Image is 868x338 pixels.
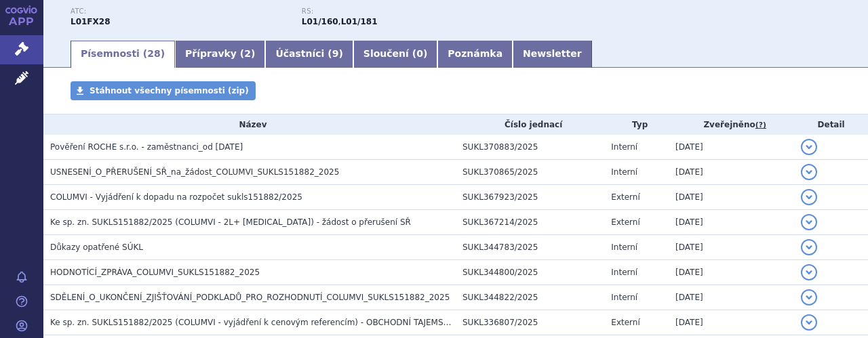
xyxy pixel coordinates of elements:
td: SUKL336807/2025 [456,310,604,335]
span: Interní [611,142,637,152]
span: HODNOTÍCÍ_ZPRÁVA_COLUMVI_SUKLS151882_2025 [50,268,260,277]
span: Interní [611,293,637,302]
span: 9 [332,48,339,59]
strong: GLOFITAMAB [71,17,111,26]
th: Název [43,114,456,135]
strong: glofitamab pro indikaci relabující / refrakterní difuzní velkobuněčný B-lymfom (DLBCL) [341,17,378,26]
button: detail [801,214,817,230]
td: SUKL344822/2025 [456,285,604,310]
td: SUKL344800/2025 [456,260,604,285]
button: detail [801,189,817,205]
td: [DATE] [669,260,794,285]
span: Pověření ROCHE s.r.o. - zaměstnanci_od 03.09.2025 [50,142,243,152]
th: Typ [604,114,669,135]
a: Účastníci (9) [265,41,353,68]
td: SUKL344783/2025 [456,235,604,260]
span: Interní [611,268,637,277]
td: [DATE] [669,160,794,185]
td: [DATE] [669,235,794,260]
a: Sloučení (0) [353,41,437,68]
span: USNESENÍ_O_PŘERUŠENÍ_SŘ_na_žádost_COLUMVI_SUKLS151882_2025 [50,167,339,177]
td: [DATE] [669,310,794,335]
div: , [302,7,533,28]
span: Důkazy opatřené SÚKL [50,242,143,252]
span: Ke sp. zn. SUKLS151882/2025 (COLUMVI - vyjádření k cenovým referencím) - OBCHODNÍ TAJEMSTVÍ [50,318,456,327]
p: ATC: [71,7,288,16]
td: SUKL367214/2025 [456,210,604,235]
span: Externí [611,217,639,227]
button: detail [801,289,817,305]
span: 0 [416,48,423,59]
td: [DATE] [669,185,794,210]
span: COLUMVI - Vyjádření k dopadu na rozpočet sukls151882/2025 [50,192,302,202]
td: [DATE] [669,135,794,160]
span: Interní [611,242,637,252]
span: 2 [244,48,251,59]
button: detail [801,239,817,255]
td: SUKL370883/2025 [456,135,604,160]
td: SUKL370865/2025 [456,160,604,185]
p: RS: [302,7,519,16]
button: detail [801,264,817,280]
a: Stáhnout všechny písemnosti (zip) [71,81,256,100]
button: detail [801,164,817,180]
a: Přípravky (2) [175,41,265,68]
abbr: (?) [755,121,766,130]
a: Poznámka [437,41,513,68]
th: Číslo jednací [456,114,604,135]
span: SDĚLENÍ_O_UKONČENÍ_ZJIŠŤOVÁNÍ_PODKLADŮ_PRO_ROZHODNUTÍ_COLUMVI_SUKLS151882_2025 [50,293,450,302]
a: Písemnosti (28) [71,41,175,68]
button: detail [801,139,817,155]
span: Interní [611,167,637,177]
span: Ke sp. zn. SUKLS151882/2025 (COLUMVI - 2L+ DLBCL) - žádost o přerušení SŘ [50,217,411,227]
th: Zveřejněno [669,114,794,135]
span: 28 [147,48,160,59]
td: SUKL367923/2025 [456,185,604,210]
button: detail [801,314,817,331]
span: Externí [611,318,639,327]
span: Stáhnout všechny písemnosti (zip) [90,86,249,96]
td: [DATE] [669,210,794,235]
strong: monoklonální protilátky a konjugáty protilátka – léčivo [302,17,338,26]
td: [DATE] [669,285,794,310]
th: Detail [794,114,868,135]
span: Externí [611,192,639,202]
a: Newsletter [513,41,592,68]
